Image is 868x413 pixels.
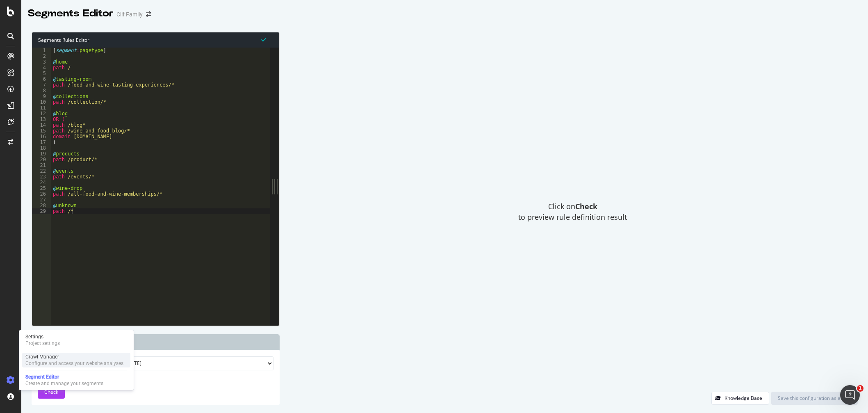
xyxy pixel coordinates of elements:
[25,360,123,367] div: Configure and access your website analyses
[25,333,60,340] div: Settings
[32,88,51,94] div: 8
[32,145,51,151] div: 18
[32,191,51,197] div: 26
[261,36,266,43] span: Syntax is valid
[32,94,51,99] div: 9
[32,174,51,180] div: 23
[32,99,51,105] div: 10
[146,11,151,17] div: arrow-right-arrow-left
[857,385,863,392] span: 1
[32,122,51,128] div: 14
[32,157,51,162] div: 20
[32,65,51,71] div: 4
[28,7,113,21] div: Segments Editor
[32,203,51,208] div: 28
[771,392,858,405] button: Save this configuration as active
[32,197,51,203] div: 27
[32,180,51,185] div: 24
[32,185,51,191] div: 25
[711,392,769,405] button: Knowledge Base
[711,395,769,402] a: Knowledge Base
[32,134,51,139] div: 16
[32,32,279,48] div: Segments Rules Editor
[32,105,51,111] div: 11
[32,71,51,76] div: 5
[778,395,851,402] div: Save this configuration as active
[840,385,860,405] iframe: Intercom live chat
[32,139,51,145] div: 17
[32,48,51,53] div: 1
[32,374,267,381] div: Show Advanced Settings
[32,128,51,134] div: 15
[38,386,65,399] button: Check
[25,380,103,387] div: Create and manage your segments
[32,208,51,214] div: 29
[22,373,130,388] a: Segment EditorCreate and manage your segments
[32,76,51,82] div: 6
[32,59,51,65] div: 3
[32,151,51,157] div: 19
[32,116,51,122] div: 13
[518,201,627,222] span: Click on to preview rule definition result
[32,82,51,88] div: 7
[724,395,762,402] div: Knowledge Base
[25,354,123,360] div: Crawl Manager
[22,333,130,347] a: SettingsProject settings
[32,168,51,174] div: 22
[25,374,103,380] div: Segment Editor
[44,388,58,395] span: Check
[32,53,51,59] div: 2
[116,10,143,18] div: Clif Family
[25,340,60,347] div: Project settings
[32,111,51,116] div: 12
[22,353,130,367] a: Crawl ManagerConfigure and access your website analyses
[575,201,597,211] strong: Check
[32,162,51,168] div: 21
